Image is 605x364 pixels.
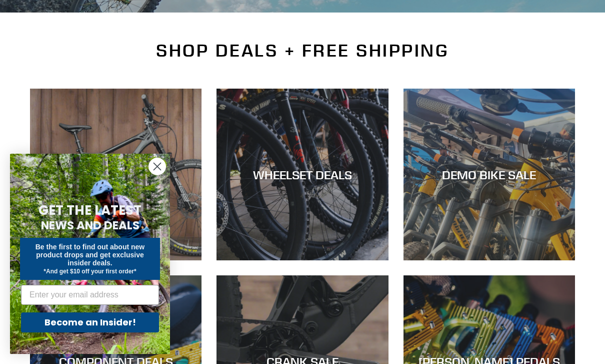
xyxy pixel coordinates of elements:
button: Close dialog [148,158,166,175]
span: NEWS AND DEALS [41,217,139,233]
button: Become an Insider! [21,312,159,332]
span: Be the first to find out about new product drops and get exclusive insider deals. [35,243,145,267]
div: WHEELSET DEALS [216,167,388,182]
a: WHEELSET DEALS [216,89,388,260]
span: GET THE LATEST [38,201,141,219]
div: DEMO BIKE SALE [403,167,575,182]
a: DEMO BIKE SALE [403,89,575,260]
span: *And get $10 off your first order* [43,268,136,275]
h2: SHOP DEALS + FREE SHIPPING [30,40,575,61]
input: Enter your email address [21,285,159,305]
a: NEW BIKE SALE [30,89,201,260]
